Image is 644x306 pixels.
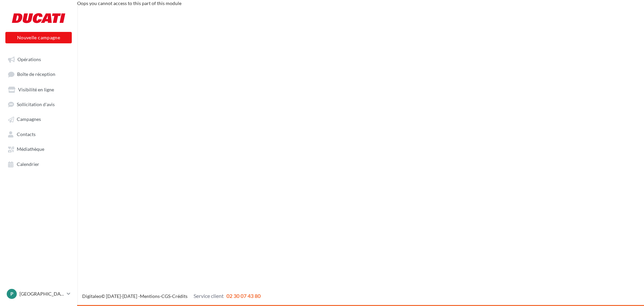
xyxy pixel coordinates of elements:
[5,288,72,300] a: P [GEOGRAPHIC_DATA]
[4,98,73,110] a: Sollicitation d'avis
[18,87,54,92] span: Visibilité en ligne
[161,293,170,299] a: CGS
[194,293,224,299] span: Service client
[4,158,73,170] a: Calendrier
[17,56,41,62] span: Opérations
[4,128,73,140] a: Contacts
[4,83,73,95] a: Visibilité en ligne
[172,293,187,299] a: Crédits
[226,293,261,299] span: 02 30 07 43 80
[17,117,41,122] span: Campagnes
[17,72,55,77] span: Boîte de réception
[82,293,101,299] a: Digitaleo
[140,293,160,299] a: Mentions
[17,131,36,137] span: Contacts
[19,291,64,297] p: [GEOGRAPHIC_DATA]
[17,161,39,167] span: Calendrier
[5,32,72,43] button: Nouvelle campagne
[17,101,55,107] span: Sollicitation d'avis
[4,53,73,65] a: Opérations
[4,143,73,155] a: Médiathèque
[10,291,13,297] span: P
[82,293,261,299] span: © [DATE]-[DATE] - - -
[4,68,73,80] a: Boîte de réception
[4,113,73,125] a: Campagnes
[77,0,181,6] span: Oops you cannot access to this part of this module
[17,146,44,152] span: Médiathèque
